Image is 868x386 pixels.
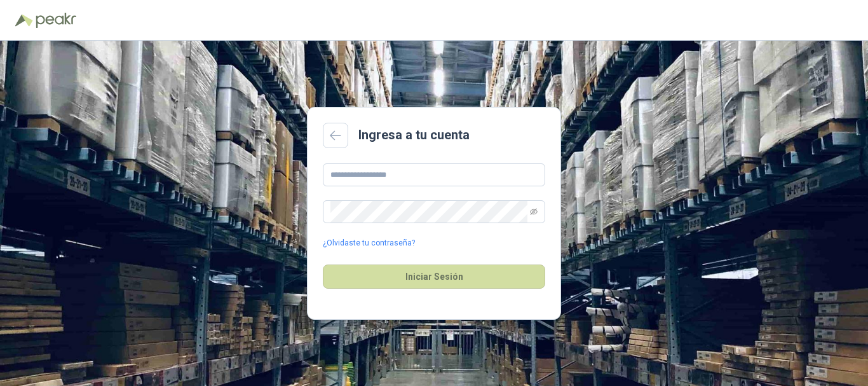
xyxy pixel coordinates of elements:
a: ¿Olvidaste tu contraseña? [323,237,415,249]
h2: Ingresa a tu cuenta [358,125,470,145]
button: Iniciar Sesión [323,265,545,289]
img: Peakr [36,13,76,28]
img: Logo [15,14,33,27]
span: eye-invisible [530,208,538,216]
